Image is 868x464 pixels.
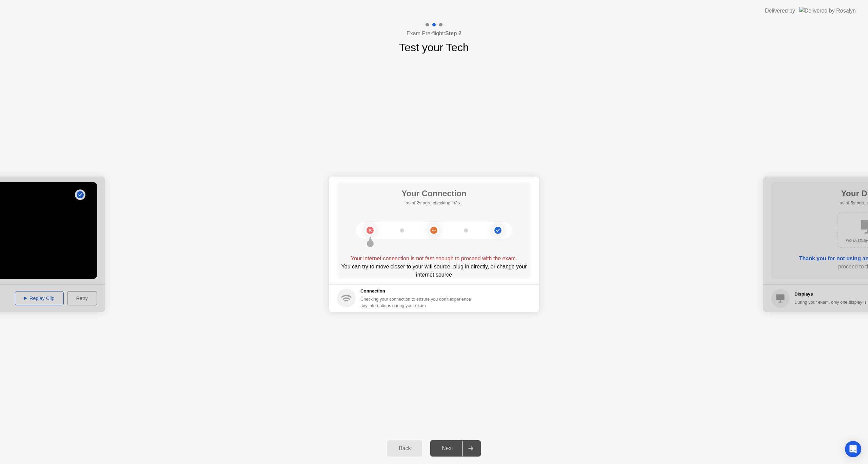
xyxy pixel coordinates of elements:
button: Next [430,440,481,457]
div: Checking your connection to ensure you don’t experience any interuptions during your exam [360,296,475,309]
div: Delivered by [765,7,795,15]
div: Your internet connection is not fast enough to proceed with the exam. [337,255,531,263]
div: You can try to move closer to your wifi source, plug in directly, or change your internet source [337,263,531,279]
h1: Your Connection [401,187,467,200]
div: Open Intercom Messenger [845,441,861,457]
h1: Test your Tech [399,39,469,56]
h4: Exam Pre-flight: [407,29,461,38]
img: Delivered by Rosalyn [799,7,856,15]
div: Next [432,445,462,451]
h5: Connection [360,288,475,295]
h5: as of 2s ago, checking in3s.. [401,200,467,206]
b: Step 2 [445,31,461,36]
div: Back [389,445,420,451]
button: Back [387,440,422,457]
